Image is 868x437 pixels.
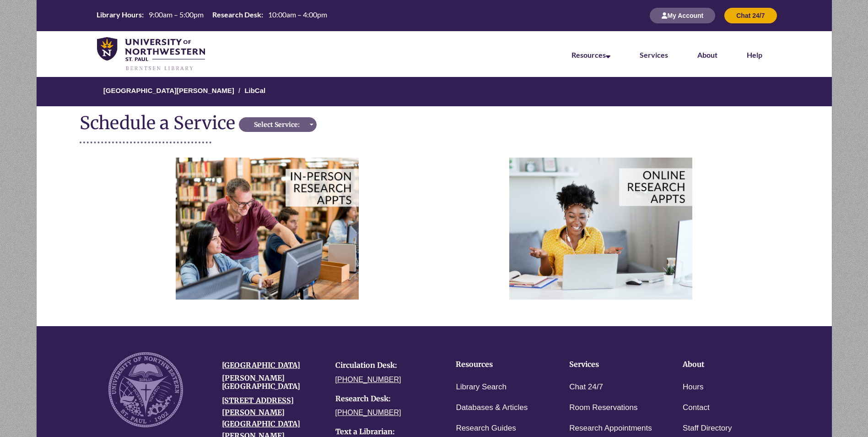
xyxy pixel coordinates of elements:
h4: Text a Librarian: [335,428,435,436]
h4: Resources [456,361,541,369]
a: Research Appointments [569,422,652,435]
a: Services [640,50,668,59]
span: 10:00am – 4:00pm [268,10,327,19]
img: In person Appointments [176,158,359,299]
a: Staff Directory [683,422,732,435]
a: Room Reservations [569,401,637,415]
a: [PHONE_NUMBER] [335,376,401,383]
table: Hours Today [93,10,331,21]
a: Chat 24/7 [569,381,603,394]
button: Chat 24/7 [724,8,776,23]
img: UNWSP Library Logo [97,37,205,71]
a: [PHONE_NUMBER] [335,409,401,416]
a: Help [747,50,762,59]
a: About [697,50,717,59]
a: [GEOGRAPHIC_DATA] [222,361,300,370]
a: Library Search [456,381,507,394]
a: Contact [683,401,710,415]
img: Online Appointments [509,158,692,299]
div: Select Service: [242,120,312,129]
th: Research Desk: [209,10,264,20]
h4: About [683,361,768,369]
a: Resources [571,50,610,59]
div: Schedule a Service [80,113,239,132]
th: Library Hours: [93,10,145,20]
img: UNW seal [108,352,183,427]
a: Hours [683,381,703,394]
a: Databases & Articles [456,401,528,415]
a: Chat 24/7 [724,11,776,19]
span: 9:00am – 5:00pm [149,10,204,19]
button: Select Service: [239,117,317,132]
a: LibCal [244,87,265,94]
a: Research Guides [456,422,516,435]
button: My Account [650,8,715,23]
a: My Account [650,11,715,19]
a: [GEOGRAPHIC_DATA][PERSON_NAME] [103,87,234,94]
h4: [PERSON_NAME][GEOGRAPHIC_DATA] [222,374,322,390]
h4: Circulation Desk: [335,361,435,370]
a: Hours Today [93,10,331,22]
h4: Research Desk: [335,395,435,403]
h4: Services [569,361,654,369]
nav: Breadcrumb [16,77,852,106]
